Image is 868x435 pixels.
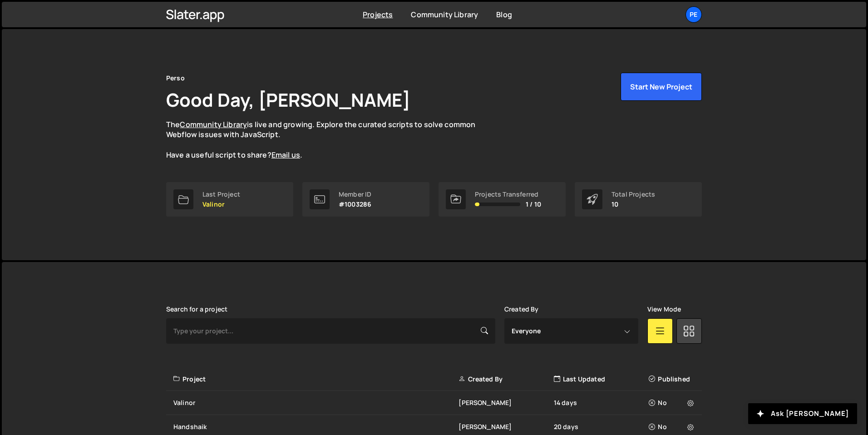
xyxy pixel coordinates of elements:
[686,6,702,23] a: Pe
[202,201,240,208] p: Valinor
[202,191,240,198] div: Last Project
[166,73,185,84] div: Perso
[647,306,681,313] label: View Mode
[271,150,300,160] a: Email us
[504,306,539,313] label: Created By
[339,201,371,208] p: #1003286
[649,398,696,407] div: No
[459,375,553,384] div: Created By
[459,398,553,407] div: [PERSON_NAME]
[612,191,655,198] div: Total Projects
[475,191,541,198] div: Projects Transferred
[173,375,459,384] div: Project
[748,403,857,424] button: Ask [PERSON_NAME]
[166,391,702,415] a: Valinor [PERSON_NAME] 14 days No
[496,10,512,20] a: Blog
[554,422,649,431] div: 20 days
[554,375,649,384] div: Last Updated
[173,398,459,407] div: Valinor
[166,182,293,217] a: Last Project Valinor
[180,119,247,129] a: Community Library
[339,191,371,198] div: Member ID
[173,422,459,431] div: Handshaik
[649,375,696,384] div: Published
[649,422,696,431] div: No
[526,201,541,208] span: 1 / 10
[166,87,410,112] h1: Good Day, [PERSON_NAME]
[166,318,495,344] input: Type your project...
[411,10,478,20] a: Community Library
[621,73,702,101] button: Start New Project
[612,201,655,208] p: 10
[166,119,493,160] p: The is live and growing. Explore the curated scripts to solve common Webflow issues with JavaScri...
[459,422,553,431] div: [PERSON_NAME]
[166,306,227,313] label: Search for a project
[554,398,649,407] div: 14 days
[363,10,393,20] a: Projects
